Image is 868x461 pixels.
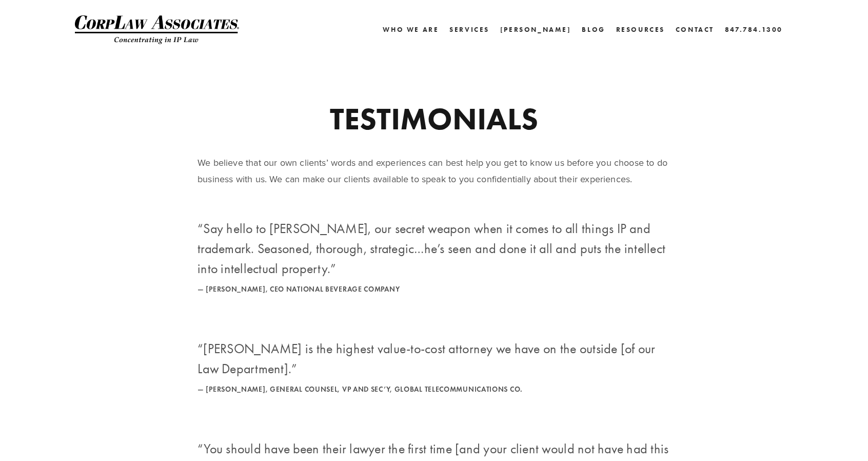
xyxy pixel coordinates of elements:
[291,361,297,377] span: ”
[198,155,670,188] p: We believe that our own clients’ words and experiences can best help you get to know us before yo...
[198,341,203,357] span: “
[75,15,239,44] img: CorpLaw IP Law Firm
[198,379,670,397] figcaption: — [PERSON_NAME], General Counsel, VP and Sec’y, Global Telecommunications Co.
[449,22,489,37] a: Services
[198,441,204,457] span: “
[616,26,665,33] a: Resources
[330,261,336,277] span: ”
[198,279,670,297] figcaption: — [PERSON_NAME], CEO national beverage company
[582,22,605,37] a: Blog
[198,221,203,237] span: “
[725,22,783,37] a: 847.784.1300
[198,103,670,134] h1: TESTIMONIALS
[198,219,670,279] blockquote: Say hello to [PERSON_NAME], our secret weapon when it comes to all things IP and trademark. Seaso...
[676,22,714,37] a: Contact
[500,22,571,37] a: [PERSON_NAME]
[383,22,439,37] a: Who We Are
[198,339,670,379] blockquote: [PERSON_NAME] is the highest value-to-cost attorney we have on the outside [of our Law Department].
